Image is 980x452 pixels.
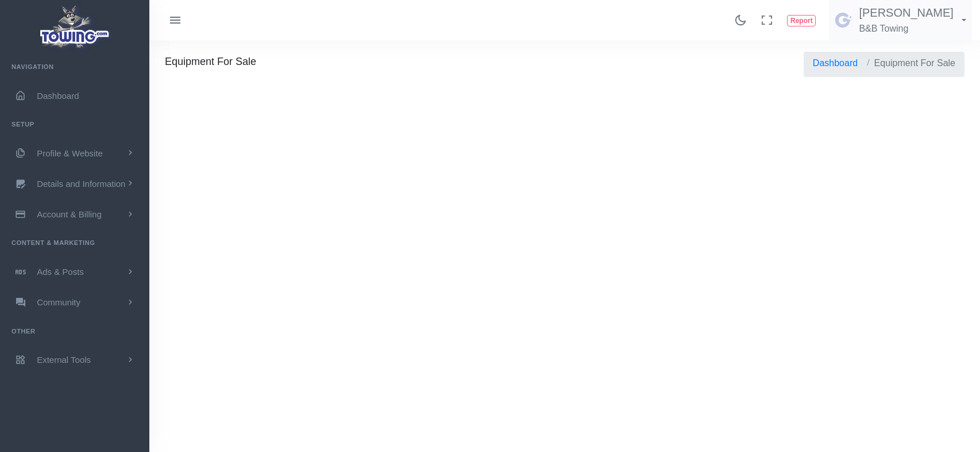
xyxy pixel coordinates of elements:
[37,355,91,365] span: External Tools
[835,11,853,29] img: user-image
[859,23,953,34] h6: B&B Towing
[165,40,804,83] h4: Equipment For Sale
[813,58,858,68] a: Dashboard
[37,209,102,219] span: Account & Billing
[37,179,125,189] span: Details and Information
[37,148,103,158] span: Profile & Website
[37,267,84,277] span: Ads & Posts
[858,56,955,70] li: Equipment For Sale
[37,297,80,307] span: Community
[787,15,816,26] button: Report
[37,90,79,100] span: Dashboard
[859,6,953,20] h5: [PERSON_NAME]
[36,2,114,51] img: logo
